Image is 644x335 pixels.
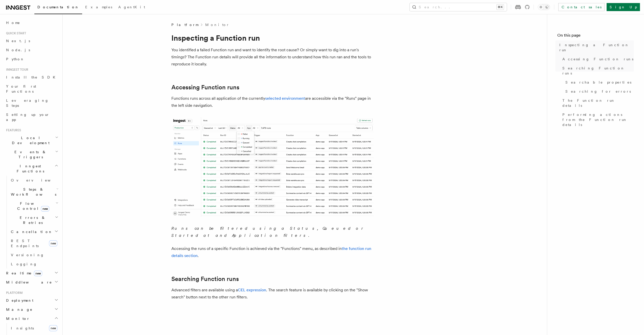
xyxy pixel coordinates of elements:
[11,262,37,266] span: Logging
[9,201,56,211] span: Flow Control
[6,113,50,122] span: Setting up your app
[4,298,33,303] span: Deployment
[4,55,59,64] a: Python
[115,2,148,14] a: AgentKit
[560,96,634,110] a: The Function run details
[171,226,365,238] em: Runs can be filtered using a Status, Queued or Started at and Application filters.
[4,110,59,124] a: Setting up your app
[9,213,59,227] button: Errors & Retries
[497,5,504,10] kbd: ⌘K
[565,80,631,85] span: Searchable properties
[559,42,634,53] span: Inspecting a Function run
[562,112,634,127] span: Performing actions from the Function run details
[9,199,59,213] button: Flow Controlnew
[560,55,634,64] a: Accessing Function runs
[563,78,634,87] a: Searchable properties
[171,287,374,301] p: Advanced filters are available using a . The search feature is available by clicking on the "Show...
[4,176,59,269] div: Inngest Functions
[410,3,507,11] button: Search...⌘K
[49,240,57,246] span: new
[34,2,82,14] a: Documentation
[4,296,59,305] button: Deployment
[563,87,634,96] a: Searching for errors
[562,66,634,76] span: Searching Function runs
[4,280,52,285] span: Middleware
[49,325,57,331] span: new
[118,5,145,9] span: AgentKit
[9,236,59,250] a: REST Endpointsnew
[11,239,39,248] span: REST Endpoints
[171,33,374,42] h1: Inspecting a Function run
[6,98,49,108] span: Leveraging Steps
[4,147,59,162] button: Events & Triggers
[205,22,229,27] a: Monitor
[565,89,631,94] span: Searching for errors
[171,117,374,217] img: The "Handle failed payments" Function runs list features a run in a failing state.
[562,57,633,62] span: Accessing Function runs
[171,245,374,259] p: Accessing the runs of a specific Function is achieved via the "Functions" menu, as described in .
[4,269,59,278] button: Realtimenew
[238,288,266,292] a: CEL expression
[4,68,28,72] span: Inngest tour
[11,253,44,257] span: Versioning
[4,135,55,145] span: Local Development
[11,178,63,182] span: Overview
[4,305,59,314] button: Manage
[538,4,550,10] button: Toggle dark mode
[34,271,42,276] span: new
[4,149,55,160] span: Events & Triggers
[171,46,374,68] p: You identified a failed Function run and want to identify the root cause? Or simply want to dig i...
[6,39,30,43] span: Next.js
[171,275,239,282] a: Searching Function runs
[82,2,115,14] a: Examples
[4,18,59,27] a: Home
[37,5,79,9] span: Documentation
[560,64,634,78] a: Searching Function runs
[557,32,634,40] h4: On this page
[171,246,371,258] a: the function run details section
[557,40,634,55] a: Inspecting a Function run
[4,45,59,55] a: Node.js
[9,215,55,225] span: Errors & Retries
[4,316,30,321] span: Monitor
[562,98,634,108] span: The Function run details
[9,176,59,185] a: Overview
[6,20,20,25] span: Home
[560,110,634,129] a: Performing actions from the Function run details
[4,278,59,287] button: Middleware
[4,164,55,174] span: Inngest Functions
[4,36,59,45] a: Next.js
[171,95,374,109] p: Functions runs across all application of the currently are accessible via the "Runs" page in the ...
[11,326,34,330] span: Insights
[4,73,59,82] a: Install the SDK
[4,96,59,110] a: Leveraging Steps
[9,227,59,236] button: Cancellation
[4,133,59,147] button: Local Development
[4,271,42,276] span: Realtime
[85,5,112,9] span: Examples
[4,128,21,132] span: Features
[558,3,605,11] a: Contact sales
[4,82,59,96] a: Your first Functions
[9,185,59,199] button: Steps & Workflows
[4,291,23,295] span: Platform
[9,323,59,333] a: Insightsnew
[9,250,59,260] a: Versioning
[6,57,25,61] span: Python
[607,3,640,11] a: Sign Up
[6,48,30,52] span: Node.js
[6,84,36,93] span: Your first Functions
[4,314,59,323] button: Monitor
[171,84,239,91] a: Accessing Function runs
[171,22,198,27] span: Platform
[4,31,26,35] span: Quick start
[9,260,59,269] a: Logging
[6,75,58,79] span: Install the SDK
[9,229,53,234] span: Cancellation
[4,162,59,176] button: Inngest Functions
[265,96,305,101] a: selected environment
[4,307,33,312] span: Manage
[41,206,49,212] span: new
[9,187,56,197] span: Steps & Workflows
